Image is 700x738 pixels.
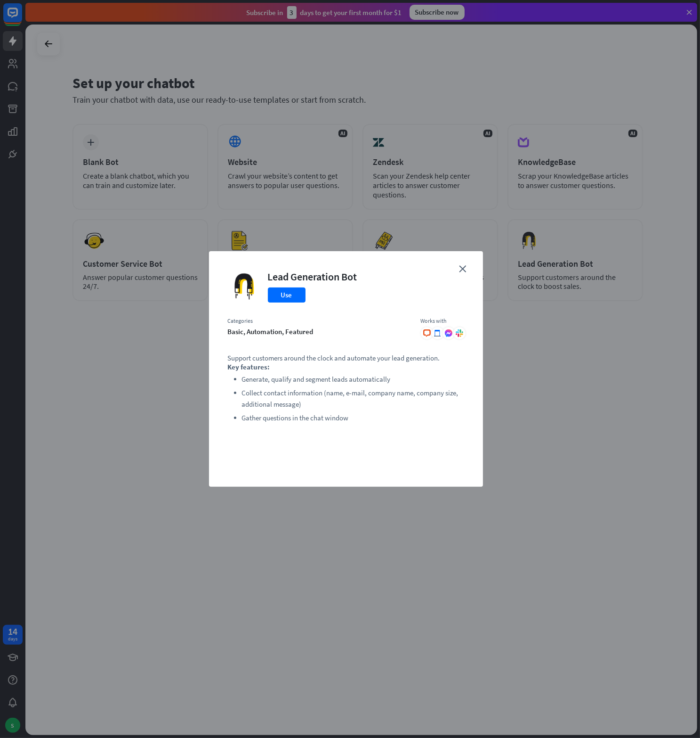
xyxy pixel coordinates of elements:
[421,317,464,325] div: Works with
[228,327,411,336] div: basic, automation, featured
[228,270,261,303] img: Lead Generation Bot
[268,270,357,283] div: Lead Generation Bot
[268,287,306,303] button: Use
[228,317,411,325] div: Categories
[228,362,270,371] strong: Key features:
[228,353,464,362] p: Support customers around the clock and automate your lead generation.
[242,374,464,385] li: Generate, qualify and segment leads automatically
[459,265,467,272] i: close
[242,387,464,410] li: Collect contact information (name, e-mail, company name, company size, additional message)
[242,412,464,424] li: Gather questions in the chat window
